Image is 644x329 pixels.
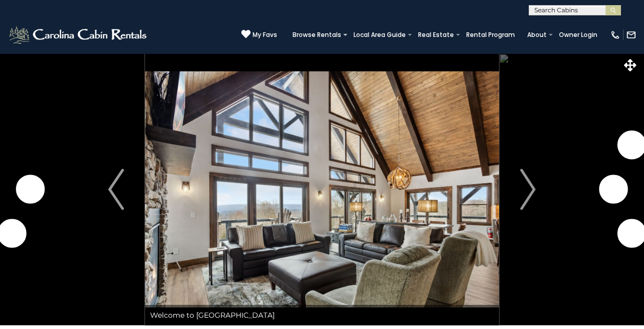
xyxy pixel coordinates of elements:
img: mail-regular-white.png [626,30,636,40]
span: My Favs [253,30,277,40]
img: arrow [520,169,535,210]
a: Browse Rentals [287,28,346,42]
img: arrow [108,169,123,210]
button: Next [499,53,556,325]
a: Owner Login [554,28,603,42]
img: phone-regular-white.png [610,30,620,40]
a: Rental Program [461,28,520,42]
a: Local Area Guide [348,28,411,42]
a: My Favs [241,29,277,40]
a: Real Estate [413,28,459,42]
a: About [522,28,552,42]
div: Welcome to [GEOGRAPHIC_DATA] [145,305,499,325]
img: White-1-2.png [8,25,150,45]
button: Previous [87,53,144,325]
